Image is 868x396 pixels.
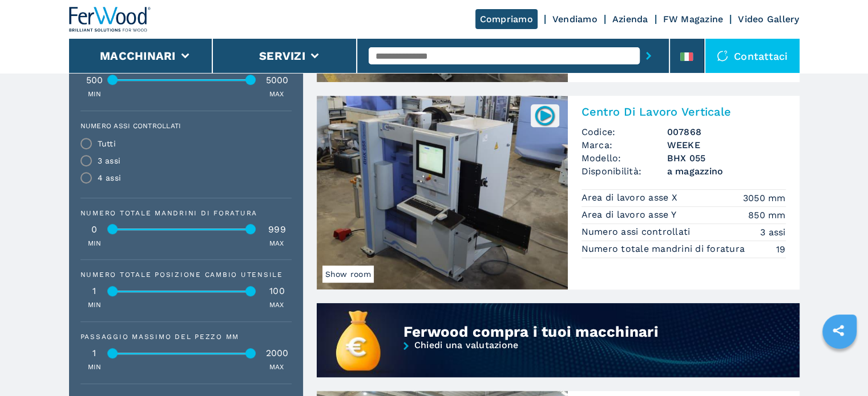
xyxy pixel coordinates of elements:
[263,76,292,85] div: 5000
[667,165,786,178] span: a magazzino
[80,287,109,296] div: 1
[582,165,667,178] span: Disponibilità:
[80,76,109,85] div: 500
[738,14,799,25] a: Video Gallery
[534,104,556,126] img: 007868
[667,125,786,138] h3: 007868
[269,89,284,99] p: MAX
[582,138,667,152] span: Marca:
[263,349,292,358] div: 2000
[317,341,800,379] a: Chiedi una valutazione
[88,239,102,248] p: MIN
[582,209,680,221] p: Area di lavoro asse Y
[80,225,109,234] div: 0
[582,191,681,204] p: Area di lavoro asse X
[760,226,786,239] em: 3 assi
[80,333,292,340] div: Passaggio massimo del pezzo mm
[263,287,292,296] div: 100
[317,96,568,289] img: Centro Di Lavoro Verticale WEEKE BHX 055
[88,362,102,372] p: MIN
[88,300,102,310] p: MIN
[317,96,800,289] a: Centro Di Lavoro Verticale WEEKE BHX 055Show room007868Centro Di Lavoro VerticaleCodice:007868Mar...
[80,271,292,278] div: Numero totale posizione cambio utensile
[259,49,305,63] button: Servizi
[640,43,657,69] button: submit-button
[743,191,786,205] em: 3050 mm
[269,239,284,248] p: MAX
[582,125,667,138] span: Codice:
[552,14,597,25] a: Vendiamo
[717,50,728,62] img: Contattaci
[824,316,853,345] a: sharethis
[582,243,748,255] p: Numero totale mandrini di foratura
[748,209,786,222] em: 850 mm
[776,243,786,256] em: 19
[80,123,285,129] label: Numero assi controllati
[663,14,724,25] a: FW Magazine
[582,105,786,119] h2: Centro Di Lavoro Verticale
[269,362,284,372] p: MAX
[88,89,102,99] p: MIN
[98,140,116,148] div: Tutti
[100,49,176,63] button: Macchinari
[705,39,800,73] div: Contattaci
[582,152,667,165] span: Modello:
[667,152,786,165] h3: BHX 055
[667,138,786,152] h3: WEEKE
[612,14,648,25] a: Azienda
[403,322,720,341] div: Ferwood compra i tuoi macchinari
[263,225,292,234] div: 999
[322,266,374,283] span: Show room
[80,210,292,217] div: Numero totale mandrini di foratura
[269,300,284,310] p: MAX
[98,157,121,165] div: 3 assi
[819,345,859,387] iframe: Chat
[582,226,693,238] p: Numero assi controllati
[69,7,151,32] img: Ferwood
[80,349,109,358] div: 1
[98,174,122,182] div: 4 assi
[475,9,538,29] a: Compriamo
